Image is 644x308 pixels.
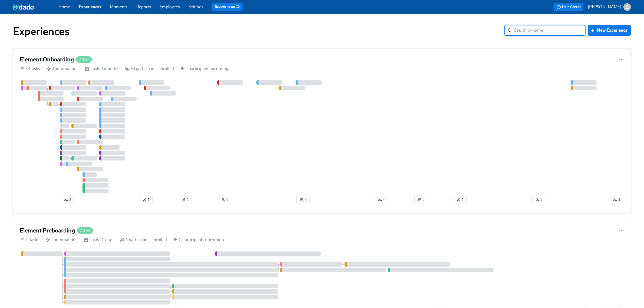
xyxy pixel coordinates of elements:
[20,227,75,235] h4: Element Preboarding
[588,25,631,36] button: New Experience
[588,3,631,11] button: [PERSON_NAME]
[296,195,310,204] button: 4
[77,229,93,233] span: Active
[13,4,34,10] img: dado
[143,197,150,202] span: 1
[414,195,427,204] button: 2
[189,4,203,9] a: Settings
[588,4,621,10] p: [PERSON_NAME]
[514,25,586,36] input: Search by name
[557,4,581,10] span: Help Center
[47,66,78,72] div: 2 automations
[120,237,167,243] div: 4 participants enrolled
[457,197,464,202] span: 1
[613,197,620,202] span: 3
[215,4,240,10] a: Review us on G2
[173,237,224,243] div: 0 participants upcoming
[20,55,74,64] h4: Element Onboarding
[592,28,627,33] span: New Experience
[610,195,623,204] button: 3
[535,197,542,202] span: 1
[378,197,385,202] span: 4
[554,3,583,11] button: Help Center
[58,4,70,9] a: Home
[179,195,192,204] button: 1
[64,197,71,202] span: 2
[140,195,153,204] button: 1
[375,195,388,204] button: 4
[417,197,424,202] span: 2
[13,49,631,213] a: Element OnboardingActive28 tasks 2 automations Lasts 3 months 20 participants enrolled 1 particip...
[454,195,467,204] button: 1
[136,4,151,9] a: Reports
[212,3,243,11] button: Review us on G2
[182,197,189,202] span: 1
[218,195,231,204] button: 1
[46,237,77,243] div: 1 automations
[180,66,228,72] div: 1 participant upcoming
[110,4,128,9] a: Moments
[299,197,307,202] span: 4
[20,237,39,243] div: 11 tasks
[61,195,74,204] button: 2
[84,237,114,243] div: Lasts 10 days
[125,66,174,72] div: 20 participants enrolled
[20,66,40,72] div: 28 tasks
[160,4,180,9] a: Employees
[13,4,58,10] a: dado
[76,58,92,62] span: Active
[79,4,101,9] a: Experiences
[532,195,545,204] button: 1
[13,25,70,38] h1: Experiences
[221,197,228,202] span: 1
[85,66,118,72] div: Lasts 3 months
